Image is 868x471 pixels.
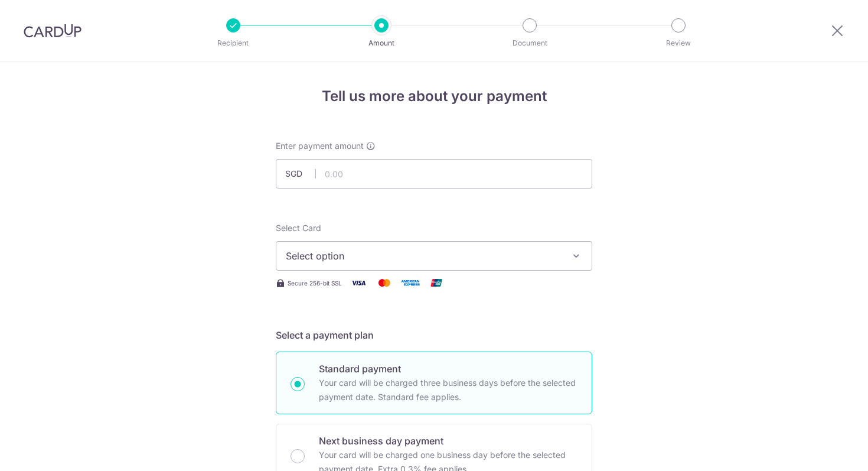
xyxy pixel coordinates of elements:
[276,140,364,152] span: Enter payment amount
[286,249,561,263] span: Select option
[276,241,592,271] button: Select option
[319,434,577,448] p: Next business day payment
[635,37,722,49] p: Review
[276,86,592,107] h4: Tell us more about your payment
[24,24,81,38] img: CardUp
[319,376,577,404] p: Your card will be charged three business days before the selected payment date. Standard fee appl...
[319,362,577,376] p: Standard payment
[792,436,856,465] iframe: Opens a widget where you can find more information
[373,275,396,290] img: Mastercard
[425,275,448,290] img: Union Pay
[399,275,422,290] img: American Express
[276,223,321,233] span: translation missing: en.payables.payment_networks.credit_card.summary.labels.select_card
[276,159,592,189] input: 0.00
[338,37,425,49] p: Amount
[285,168,316,180] span: SGD
[288,278,342,288] span: Secure 256-bit SSL
[486,37,573,49] p: Document
[190,37,277,49] p: Recipient
[276,328,592,342] h5: Select a payment plan
[347,275,370,290] img: Visa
